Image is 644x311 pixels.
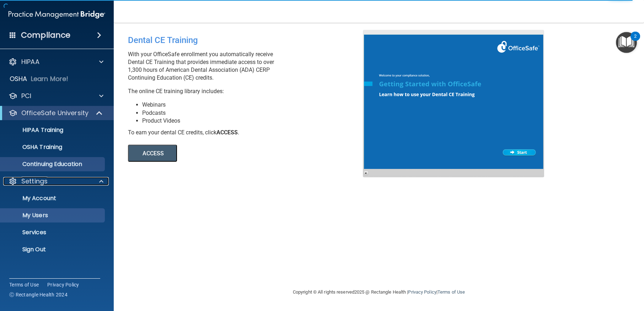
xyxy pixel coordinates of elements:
[142,109,368,117] li: Podcasts
[5,195,102,202] p: My Account
[128,87,368,95] p: The online CE training library includes:
[5,246,102,253] p: Sign Out
[5,144,62,151] p: OSHA Training
[5,212,102,219] p: My Users
[10,75,27,83] p: OSHA
[216,129,238,136] b: ACCESS
[21,30,70,40] h4: Compliance
[438,289,465,295] a: Terms of Use
[9,281,39,288] a: Terms of Use
[128,129,368,136] div: To earn your dental CE credits, click .
[128,30,368,50] div: Dental CE Training
[9,109,103,117] a: OfficeSafe University
[5,161,102,168] p: Continuing Education
[21,92,31,100] p: PCI
[9,92,103,100] a: PCI
[128,151,322,156] a: ACCESS
[21,109,88,117] p: OfficeSafe University
[9,58,103,66] a: HIPAA
[249,281,509,304] div: Copyright © All rights reserved 2025 @ Rectangle Health | |
[408,289,436,295] a: Privacy Policy
[9,291,68,298] span: Ⓒ Rectangle Health 2024
[31,75,69,83] p: Learn More!
[47,281,79,288] a: Privacy Policy
[5,229,102,236] p: Services
[5,127,63,134] p: HIPAA Training
[142,117,368,125] li: Product Videos
[9,177,103,186] a: Settings
[634,36,637,45] div: 2
[128,145,177,162] button: ACCESS
[128,50,368,82] p: With your OfficeSafe enrollment you automatically receive Dental CE Training that provides immedi...
[9,7,105,22] img: PMB logo
[142,101,368,109] li: Webinars
[21,177,48,186] p: Settings
[616,32,637,53] button: Open Resource Center, 2 new notifications
[21,58,39,66] p: HIPAA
